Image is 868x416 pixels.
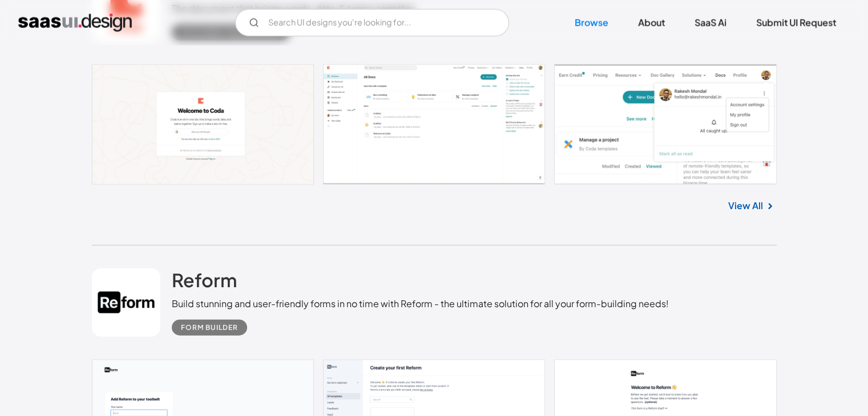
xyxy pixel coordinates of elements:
[624,10,679,35] a: About
[235,9,509,36] input: Search UI designs you're looking for...
[172,268,237,291] h2: Reform
[561,10,622,35] a: Browse
[235,9,509,36] form: Email Form
[18,14,132,32] a: home
[728,199,763,213] a: View All
[681,10,740,35] a: SaaS Ai
[181,321,238,335] div: Form Builder
[172,297,669,311] div: Build stunning and user-friendly forms in no time with Reform - the ultimate solution for all you...
[742,10,850,35] a: Submit UI Request
[172,268,237,297] a: Reform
